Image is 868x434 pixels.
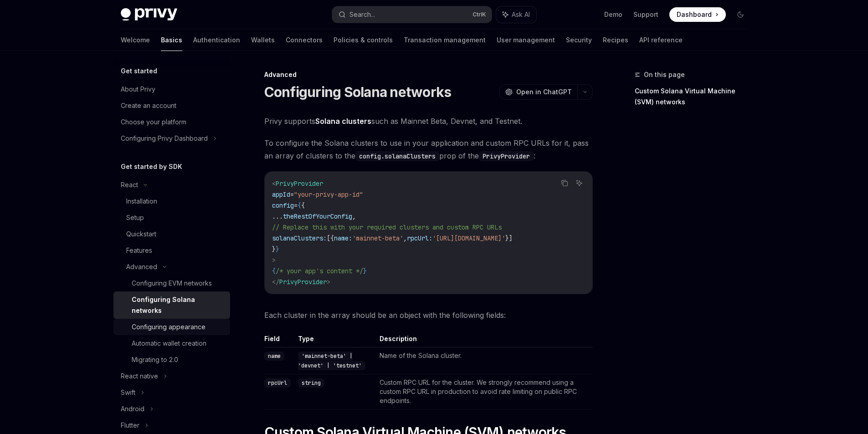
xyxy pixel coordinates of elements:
[276,267,363,275] span: /* your app's content */
[294,190,363,199] span: "your-privy-app-id"
[512,10,530,19] span: Ask AI
[121,387,135,398] div: Swift
[161,29,182,51] a: Basics
[294,201,298,209] span: =
[113,209,230,226] a: Setup
[121,66,157,77] h5: Get started
[272,223,502,231] span: // Replace this with your required clusters and custom RPC URLs
[327,278,330,286] span: >
[121,100,176,111] div: Create an account
[376,334,593,347] th: Description
[132,322,205,332] div: Configuring appearance
[603,29,628,51] a: Recipes
[113,319,230,335] a: Configuring appearance
[332,6,492,23] button: Search...CtrlK
[733,7,748,22] button: Toggle dark mode
[573,177,585,189] button: Ask AI
[121,133,208,144] div: Configuring Privy Dashboard
[264,352,284,361] code: name
[355,151,439,161] code: config.solanaClusters
[604,10,622,19] a: Demo
[121,403,144,414] div: Android
[298,378,324,388] code: string
[496,6,536,23] button: Ask AI
[113,193,230,209] a: Installation
[639,29,683,51] a: API reference
[113,352,230,368] a: Migrating to 2.0
[113,275,230,291] a: Configuring EVM networks
[497,29,555,51] a: User management
[121,84,155,95] div: About Privy
[352,212,356,220] span: ,
[272,267,276,275] span: {
[315,117,371,126] a: Solana clusters
[279,278,327,286] span: PrivyProvider
[121,29,150,51] a: Welcome
[132,278,212,289] div: Configuring EVM networks
[298,352,365,370] code: 'mainnet-beta' | 'devnet' | 'testnet'
[132,294,225,316] div: Configuring Solana networks
[669,7,726,22] a: Dashboard
[132,354,178,365] div: Migrating to 2.0
[635,84,755,109] a: Custom Solana Virtual Machine (SVM) networks
[352,234,403,242] span: 'mainnet-beta'
[264,309,593,322] span: Each cluster in the array should be an object with the following fields:
[283,212,352,220] span: theRestOfYourConfig
[403,234,407,242] span: ,
[126,245,152,256] div: Features
[363,267,367,275] span: }
[294,334,376,347] th: Type
[276,179,323,188] span: PrivyProvider
[376,374,593,409] td: Custom RPC URL for the cluster. We strongly recommend using a custom RPC URL in production to avo...
[290,190,294,199] span: =
[126,229,156,240] div: Quickstart
[499,84,577,100] button: Open in ChatGPT
[121,8,177,21] img: dark logo
[516,87,572,97] span: Open in ChatGPT
[113,291,230,319] a: Configuring Solana networks
[404,29,486,51] a: Transaction management
[566,29,592,51] a: Security
[286,29,323,51] a: Connectors
[113,335,230,352] a: Automatic wallet creation
[479,151,534,161] code: PrivyProvider
[264,70,593,79] div: Advanced
[121,117,186,128] div: Choose your platform
[126,196,157,207] div: Installation
[272,201,294,209] span: config
[126,212,144,223] div: Setup
[272,245,276,253] span: }
[376,347,593,374] td: Name of the Solana cluster.
[272,278,279,286] span: </
[113,226,230,242] a: Quickstart
[298,201,301,209] span: {
[264,378,291,388] code: rpcUrl
[677,10,712,19] span: Dashboard
[264,115,593,128] span: Privy supports such as Mainnet Beta, Devnet, and Testnet.
[126,261,157,272] div: Advanced
[113,97,230,114] a: Create an account
[132,338,206,349] div: Automatic wallet creation
[121,161,182,172] h5: Get started by SDK
[334,234,352,242] span: name:
[193,29,240,51] a: Authentication
[505,234,513,242] span: }]
[272,179,276,188] span: <
[113,242,230,259] a: Features
[121,179,138,190] div: React
[559,177,570,189] button: Copy the contents from the code block
[251,29,275,51] a: Wallets
[121,371,158,382] div: React native
[113,81,230,97] a: About Privy
[121,420,139,431] div: Flutter
[301,201,305,209] span: {
[264,334,294,347] th: Field
[473,11,486,18] span: Ctrl K
[633,10,658,19] a: Support
[407,234,432,242] span: rpcUrl:
[272,190,290,199] span: appId
[334,29,393,51] a: Policies & controls
[264,137,593,162] span: To configure the Solana clusters to use in your application and custom RPC URLs for it, pass an a...
[644,69,685,80] span: On this page
[264,84,452,100] h1: Configuring Solana networks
